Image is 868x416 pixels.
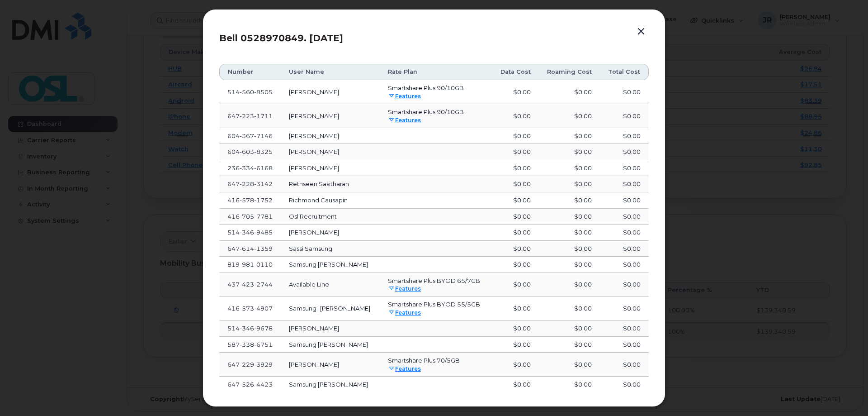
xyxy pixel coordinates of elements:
span: 2744 [254,281,273,288]
span: 416 [227,305,273,312]
td: $0.00 [600,273,649,297]
span: 4907 [254,305,273,312]
td: Samsung- [PERSON_NAME] [281,296,380,320]
td: $0.00 [539,296,600,320]
td: $0.00 [539,273,600,297]
td: $0.00 [600,320,649,337]
td: $0.00 [600,296,649,320]
td: Available Line [281,273,380,297]
td: [PERSON_NAME] [281,320,380,337]
td: $0.00 [539,320,600,337]
div: Smartshare Plus BYOD 55/5GB [388,300,484,309]
td: $0.00 [600,337,649,353]
div: Smartshare Plus BYOD 65/7GB [388,277,484,285]
span: 573 [240,305,254,312]
span: 9678 [254,325,273,332]
td: $0.00 [539,337,600,353]
span: 423 [240,281,254,288]
td: $0.00 [492,320,539,337]
td: $0.00 [492,273,539,297]
a: Features [388,285,421,292]
td: $0.00 [492,337,539,353]
td: $0.00 [492,296,539,320]
td: Samsung [PERSON_NAME] [281,337,380,353]
a: Features [388,309,421,316]
span: 514 [227,325,273,332]
span: 437 [227,281,273,288]
span: 346 [240,325,254,332]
